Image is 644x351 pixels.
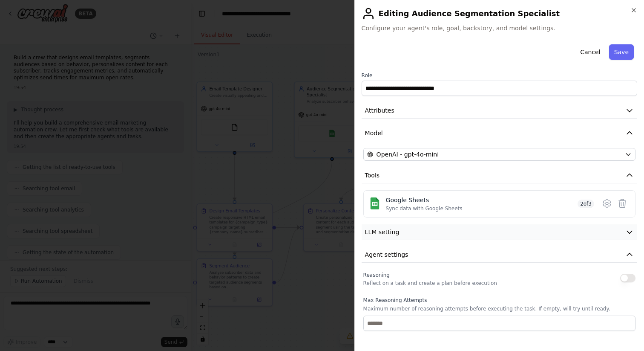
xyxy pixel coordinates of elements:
[609,44,634,60] button: Save
[369,197,381,209] img: Google Sheets
[363,280,497,287] p: Reflect on a task and create a plan before execution
[362,24,637,32] span: Configure your agent's role, goal, backstory, and model settings.
[362,72,637,79] label: Role
[362,7,637,20] h2: Editing Audience Segmentation Specialist
[363,305,635,312] p: Maximum number of reasoning attempts before executing the task. If empty, will try until ready.
[377,150,439,159] span: OpenAI - gpt-4o-mini
[362,247,637,263] button: Agent settings
[615,196,630,211] button: Delete tool
[363,148,635,161] button: OpenAI - gpt-4o-mini
[363,297,635,304] label: Max Reasoning Attempts
[365,106,394,115] span: Attributes
[362,224,637,240] button: LLM setting
[599,196,615,211] button: Configure tool
[575,44,605,60] button: Cancel
[578,200,594,208] span: 2 of 3
[386,196,463,204] div: Google Sheets
[365,228,400,236] span: LLM setting
[363,344,406,350] span: Allow Delegation
[365,250,408,259] span: Agent settings
[362,168,637,183] button: Tools
[365,129,383,137] span: Model
[362,103,637,119] button: Attributes
[365,171,380,180] span: Tools
[362,125,637,141] button: Model
[363,272,390,278] span: Reasoning
[386,205,463,212] div: Sync data with Google Sheets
